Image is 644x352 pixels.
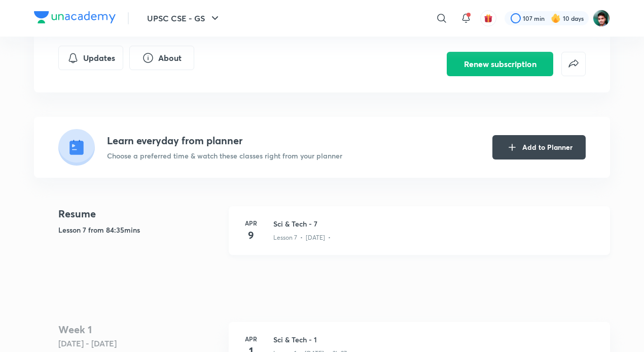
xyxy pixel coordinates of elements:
[273,218,598,229] h3: Sci & Tech - 7
[34,11,116,26] a: Company Logo
[34,11,116,23] img: Company Logo
[561,52,586,76] button: false
[58,337,221,349] h5: [DATE] - [DATE]
[551,13,561,23] img: streak
[129,46,194,70] button: About
[141,8,227,28] button: UPSC CSE - GS
[107,133,342,148] h4: Learn everyday from planner
[58,225,221,235] h5: Lesson 7 from 84:35mins
[58,46,123,70] button: Updates
[229,206,610,267] a: Apr9Sci & Tech - 7Lesson 7 • [DATE] •
[241,228,261,243] h4: 9
[593,10,610,27] img: Avinash Gupta
[447,52,553,76] button: Renew subscription
[58,206,221,221] h4: Resume
[58,322,221,337] h4: Week 1
[241,334,261,343] h6: Apr
[484,14,493,23] img: avatar
[273,334,598,345] h3: Sci & Tech - 1
[241,218,261,228] h6: Apr
[273,233,331,242] p: Lesson 7 • [DATE] •
[480,10,496,26] button: avatar
[107,150,342,161] p: Choose a preferred time & watch these classes right from your planner
[492,135,586,159] button: Add to Planner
